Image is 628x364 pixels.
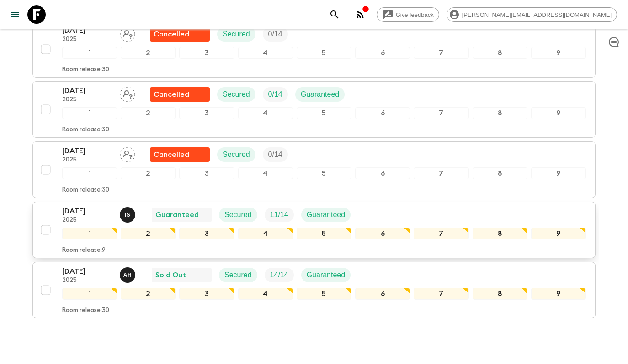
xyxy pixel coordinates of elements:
div: 7 [414,228,468,239]
p: Secured [224,270,252,281]
div: 1 [62,288,117,300]
div: 9 [531,47,586,59]
span: Give feedback [391,11,439,18]
div: 2 [121,288,176,300]
p: [DATE] [62,266,112,277]
div: 6 [355,47,410,59]
div: 6 [355,228,410,239]
p: 2025 [62,277,112,284]
div: 1 [62,167,117,179]
div: Trip Fill [263,27,288,42]
div: Secured [219,268,257,282]
div: 8 [473,107,527,119]
p: Secured [224,209,252,220]
div: 5 [297,47,351,59]
div: 4 [238,107,293,119]
div: 7 [414,288,468,300]
p: 2025 [62,217,112,224]
div: 1 [62,47,117,59]
div: 2 [121,47,176,59]
div: 5 [297,107,351,119]
div: 2 [121,228,176,239]
div: 4 [238,288,293,300]
p: Room release: 30 [62,187,109,194]
div: 4 [238,47,293,59]
div: 8 [473,228,527,239]
div: 5 [297,228,351,239]
div: 3 [179,167,234,179]
div: Trip Fill [263,87,288,102]
div: 3 [179,47,234,59]
p: 0 / 14 [268,89,282,100]
p: 2025 [62,156,112,164]
div: 9 [531,107,586,119]
span: Ivan Stojanović [120,210,137,217]
div: Flash Pack cancellation [150,87,210,102]
div: 3 [179,228,234,239]
p: Guaranteed [307,270,346,281]
button: IS [120,207,137,223]
button: search adventures [325,5,344,24]
p: Guaranteed [155,209,199,220]
p: 0 / 14 [268,149,282,160]
p: A H [123,271,132,279]
div: Secured [217,87,255,102]
p: [DATE] [62,25,112,36]
div: 7 [414,47,468,59]
div: [PERSON_NAME][EMAIL_ADDRESS][DOMAIN_NAME] [447,7,617,22]
button: [DATE]2025Alenka HriberšekSold OutSecuredTrip FillGuaranteed123456789Room release:30 [32,262,596,318]
div: 7 [414,107,468,119]
div: Trip Fill [263,147,288,162]
div: 6 [355,107,410,119]
div: 4 [238,167,293,179]
p: [DATE] [62,85,112,96]
span: Assign pack leader [120,89,135,97]
span: Alenka Hriberšek [120,270,137,277]
div: 6 [355,288,410,300]
div: 1 [62,107,117,119]
p: Room release: 30 [62,307,109,314]
div: 8 [473,47,527,59]
div: Secured [217,27,255,42]
button: [DATE]2025Assign pack leaderFlash Pack cancellationSecuredTrip Fill123456789Room release:30 [32,141,596,198]
button: [DATE]2025Ivan StojanovićGuaranteedSecuredTrip FillGuaranteed123456789Room release:9 [32,202,596,258]
p: Guaranteed [301,89,340,100]
div: 9 [531,167,586,179]
p: Cancelled [154,149,189,160]
div: 9 [531,228,586,239]
div: Trip Fill [265,268,294,282]
div: 9 [531,288,586,300]
div: 3 [179,288,234,300]
div: 4 [238,228,293,239]
p: I S [125,211,131,218]
p: Secured [223,89,250,100]
p: Room release: 9 [62,247,106,254]
span: Assign pack leader [120,150,135,157]
p: Cancelled [154,89,189,100]
div: 7 [414,167,468,179]
p: 2025 [62,36,112,43]
div: Flash Pack cancellation [150,147,210,162]
p: Secured [223,29,250,40]
p: 0 / 14 [268,29,282,40]
div: 3 [179,107,234,119]
p: 2025 [62,96,112,104]
div: 8 [473,167,527,179]
p: Secured [223,149,250,160]
div: Trip Fill [265,208,294,222]
p: Sold Out [155,270,186,281]
div: 1 [62,228,117,239]
p: Room release: 30 [62,66,109,73]
button: AH [120,267,137,283]
p: Guaranteed [307,209,346,220]
span: Assign pack leader [120,29,135,36]
div: 5 [297,288,351,300]
div: 2 [121,107,176,119]
div: 8 [473,288,527,300]
p: [DATE] [62,146,112,156]
div: 2 [121,167,176,179]
div: Secured [217,147,255,162]
button: menu [5,5,24,24]
div: 5 [297,167,351,179]
p: 11 / 14 [270,209,288,220]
